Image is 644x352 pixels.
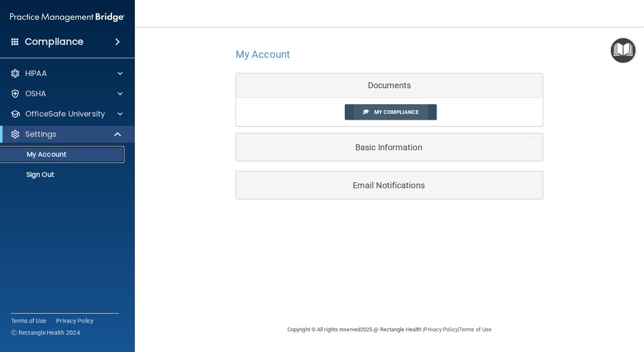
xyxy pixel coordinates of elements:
a: OSHA [10,89,123,99]
a: OfficeSafe University [10,109,123,119]
p: Settings [25,129,56,139]
h5: Basic Information [242,143,511,152]
a: Terms of Use [11,317,46,325]
button: Open Resource Center [611,38,636,63]
a: Basic Information [242,138,537,157]
a: HIPAA [10,68,123,79]
div: Documents [236,73,543,98]
h4: Compliance [25,36,83,48]
span: My Compliance [374,109,419,115]
a: Terms of Use [459,326,491,333]
p: HIPAA [25,68,47,79]
h5: Email Notifications [242,181,511,190]
a: Settings [10,129,122,139]
a: Privacy Policy [56,317,94,325]
img: PMB logo [10,9,125,26]
a: Email Notifications [242,176,537,195]
h4: My Account [236,49,290,60]
p: OSHA [25,89,46,99]
p: OfficeSafe University [25,109,105,119]
a: Privacy Policy [424,326,457,333]
p: My Account [5,150,121,159]
span: Ⓒ Rectangle Health 2024 [11,328,80,337]
p: Sign Out [5,171,121,179]
div: Copyright © All rights reserved 2025 @ Rectangle Health | | [236,316,543,343]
